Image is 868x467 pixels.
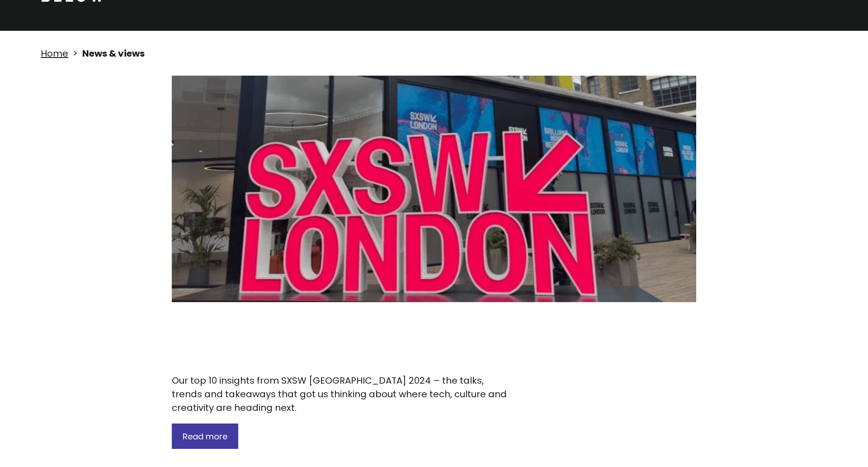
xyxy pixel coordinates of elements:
[172,374,515,414] p: Our top 10 insights from SXSW [GEOGRAPHIC_DATA] 2024 – the talks, trends and takeaways that got u...
[172,76,696,449] a: The 10 big insights we’re bringing back from [GEOGRAPHIC_DATA] [GEOGRAPHIC_DATA]Our top 10 insigh...
[82,47,145,60] strong: News & views
[73,47,78,60] p: >
[41,47,68,60] a: Home
[172,320,696,365] h2: The 10 big insights we’re bringing back from [GEOGRAPHIC_DATA] [GEOGRAPHIC_DATA]
[183,431,227,442] span: Read more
